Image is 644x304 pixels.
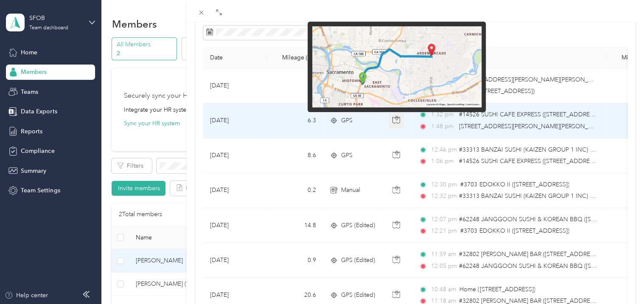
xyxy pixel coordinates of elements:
[431,110,455,119] span: 1:32 pm
[341,151,353,160] span: GPS
[312,26,482,108] img: minimap
[203,243,267,278] td: [DATE]
[431,122,455,131] span: 1:48 pm
[459,286,535,293] span: Home ([STREET_ADDRESS])
[459,111,600,118] span: #14526 SUSHI CAFE EXPRESS ([STREET_ADDRESS])
[203,47,267,68] th: Date
[431,285,456,294] span: 10:48 am
[267,138,323,173] td: 8.6
[596,256,644,304] iframe: Everlance-gr Chat Button Frame
[431,180,456,189] span: 12:30 pm
[459,123,607,130] span: [STREET_ADDRESS][PERSON_NAME][PERSON_NAME]
[431,191,455,201] span: 12:32 pm
[431,226,456,236] span: 12:21 pm
[267,47,323,68] th: Mileage (mi)
[412,47,607,68] th: Locations
[341,256,375,265] span: GPS (Edited)
[203,138,267,173] td: [DATE]
[341,116,353,125] span: GPS
[203,173,267,208] td: [DATE]
[459,76,607,83] span: [STREET_ADDRESS][PERSON_NAME][PERSON_NAME]
[459,251,600,258] span: #32802 [PERSON_NAME] BAR ([STREET_ADDRESS])
[203,68,267,103] td: [DATE]
[267,68,323,103] td: 1.1
[460,227,569,234] span: #3703 EDOKKO II ([STREET_ADDRESS])
[267,173,323,208] td: 0.2
[460,181,569,188] span: #3703 EDOKKO II ([STREET_ADDRESS])
[459,87,535,95] span: Home ([STREET_ADDRESS])
[431,215,455,224] span: 12:07 pm
[203,208,267,243] td: [DATE]
[459,216,641,223] span: #62248 JANGGOON SUSHI & KOREAN BBQ ([STREET_ADDRESS])
[341,290,375,300] span: GPS (Edited)
[431,145,455,155] span: 12:46 pm
[267,103,323,138] td: 6.3
[459,158,600,165] span: #14526 SUSHI CAFE EXPRESS ([STREET_ADDRESS])
[431,250,455,259] span: 11:59 am
[203,103,267,138] td: [DATE]
[341,221,375,230] span: GPS (Edited)
[431,157,455,166] span: 1:06 pm
[267,208,323,243] td: 14.8
[459,262,641,270] span: #62248 JANGGOON SUSHI & KOREAN BBQ ([STREET_ADDRESS])
[431,262,455,271] span: 12:05 pm
[267,243,323,278] td: 0.9
[341,186,360,195] span: Manual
